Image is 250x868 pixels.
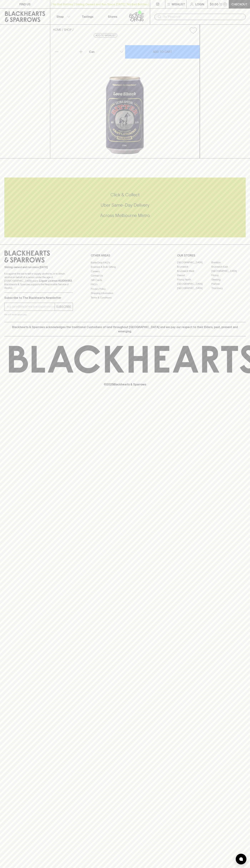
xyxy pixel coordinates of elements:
[91,282,159,287] a: FAQ's
[55,303,73,311] button: SUBSCRIBE
[75,9,100,24] a: Tastings
[56,14,64,19] p: Shop
[4,202,246,208] h5: Uber Same-Day Delivery
[211,269,246,273] a: [GEOGRAPHIC_DATA]
[177,265,211,269] a: Brunswick
[91,274,159,278] a: Contact Us
[239,857,243,861] img: bubble-icon
[91,291,159,295] a: Shipping Information
[50,9,75,24] button: Shop
[7,304,55,310] input: e.g. jane@blackheartsandsparrows.com.au
[94,33,117,38] button: Add to wishlist
[4,192,246,198] h5: Click & Collect
[4,272,73,290] p: It is against the law to sell or supply alcohol to, or to obtain alcohol on behalf of a person un...
[4,313,73,316] p: We will never spam you
[211,282,246,286] a: Prahran
[91,278,159,282] a: Gift Cards
[177,286,211,290] a: [GEOGRAPHIC_DATA]
[108,14,117,19] p: Stores
[56,305,71,309] p: SUBSCRIBE
[91,269,159,273] a: Careers
[91,253,159,258] p: OTHER AREAS
[7,325,243,333] p: Blackhearts & Sparrows acknowledges the traditional Custodians of land throughout [GEOGRAPHIC_DAT...
[88,48,125,55] div: Can
[163,14,243,20] input: Try "Pinot noir"
[211,286,246,290] a: Thornbury
[153,50,172,54] p: ADD TO CART
[188,26,198,35] button: Add to wishlist
[231,2,247,6] p: Checkout
[4,178,246,237] div: Call to action block
[82,14,93,19] p: Tastings
[91,260,159,265] a: Bottle Drop FAQ's
[89,50,95,54] p: Can
[91,295,159,300] a: Terms & Conditions
[177,269,211,273] a: Brunswick West
[172,2,185,6] p: Wishlist
[224,3,226,5] p: 0
[39,279,72,282] strong: Liquor License #32064953
[91,287,159,291] a: Privacy Policy
[125,45,200,59] button: ADD TO CART
[177,282,211,286] a: [GEOGRAPHIC_DATA]
[211,265,246,269] a: Brunswick East
[19,2,31,6] p: FIND US
[211,260,246,265] a: Braddon
[177,253,246,258] p: OUR STORES
[211,278,246,282] a: Geelong
[177,273,211,278] a: Elwood
[211,273,246,278] a: Fitzroy
[210,2,218,6] p: $0.00
[53,28,61,31] a: HOME
[195,2,204,6] p: Login
[4,213,246,218] h5: Across Melbourne Metro
[50,37,200,158] img: 26982.png
[64,28,72,31] a: SHOP
[4,296,73,300] p: Subscribe to The Blackhearts Newsletter
[91,265,159,269] a: Business & Bulk Gifting
[177,260,211,265] a: [GEOGRAPHIC_DATA]
[100,9,125,24] a: Stores
[177,278,211,282] a: Fitzroy North
[4,265,73,269] p: Sibling owned and run since [DATE]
